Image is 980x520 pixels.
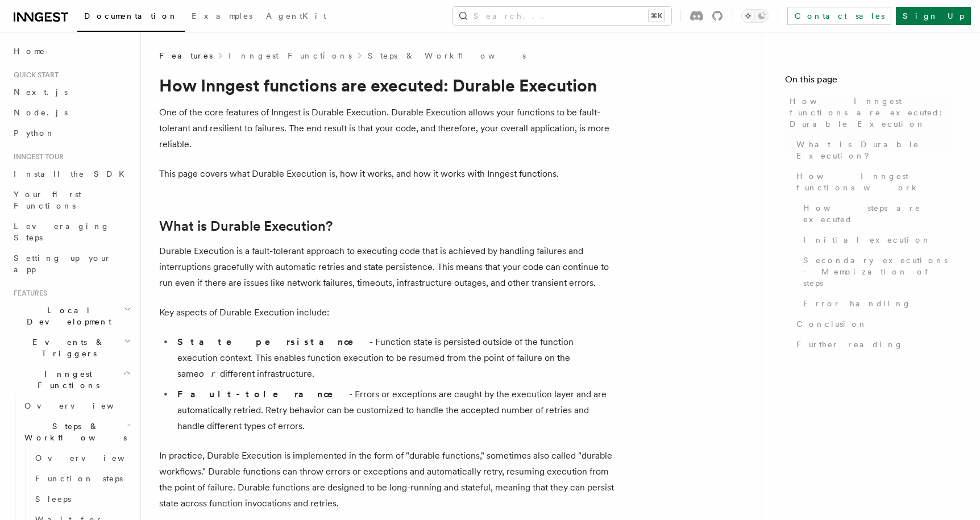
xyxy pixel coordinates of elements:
[787,7,891,25] a: Contact sales
[24,401,142,410] span: Overview
[159,50,213,61] span: Features
[9,152,64,161] span: Inngest tour
[790,95,957,130] span: How Inngest functions are executed: Durable Execution
[174,334,614,382] li: - Function state is persisted outside of the function execution context. This enables function ex...
[35,474,123,483] span: Function steps
[177,336,369,347] strong: State persistance
[799,230,957,250] a: Initial execution
[259,3,333,31] a: AgentKit
[159,243,614,291] p: Durable Execution is a fault-tolerant approach to executing code that is achieved by handling fai...
[803,298,911,309] span: Error handling
[9,216,134,248] a: Leveraging Steps
[785,91,957,134] a: How Inngest functions are executed: Durable Execution
[796,318,867,330] span: Conclusion
[792,134,957,166] a: What is Durable Execution?
[796,139,957,161] span: What is Durable Execution?
[9,305,124,327] span: Local Development
[159,75,614,95] h1: How Inngest functions are executed: Durable Execution
[803,255,957,289] span: Secondary executions - Memoization of steps
[453,7,671,25] button: Search...⌘K
[796,339,903,350] span: Further reading
[9,368,123,391] span: Inngest Functions
[159,105,614,152] p: One of the core features of Inngest is Durable Execution. Durable Execution allows your functions...
[14,222,110,242] span: Leveraging Steps
[368,50,526,61] a: Steps & Workflows
[785,73,957,91] h4: On this page
[199,368,220,379] em: or
[799,250,957,293] a: Secondary executions - Memoization of steps
[741,9,769,23] button: Toggle dark mode
[174,386,614,434] li: - Errors or exceptions are caught by the execution layer and are automatically retried. Retry beh...
[14,169,131,178] span: Install the SDK
[803,234,931,246] span: Initial execution
[20,396,134,416] a: Overview
[31,468,134,489] a: Function steps
[796,170,957,193] span: How Inngest functions work
[9,332,134,364] button: Events & Triggers
[185,3,259,31] a: Examples
[14,45,45,57] span: Home
[14,128,55,138] span: Python
[9,300,134,332] button: Local Development
[9,41,134,61] a: Home
[14,253,111,274] span: Setting up your app
[9,82,134,102] a: Next.js
[77,3,185,32] a: Documentation
[35,454,152,463] span: Overview
[896,7,971,25] a: Sign Up
[792,166,957,198] a: How Inngest functions work
[177,389,349,400] strong: Fault-tolerance
[9,102,134,123] a: Node.js
[266,11,326,20] span: AgentKit
[14,108,68,117] span: Node.js
[9,164,134,184] a: Install the SDK
[159,218,333,234] a: What is Durable Execution?
[20,416,134,448] button: Steps & Workflows
[31,448,134,468] a: Overview
[792,314,957,334] a: Conclusion
[9,184,134,216] a: Your first Functions
[799,293,957,314] a: Error handling
[192,11,252,20] span: Examples
[20,421,127,443] span: Steps & Workflows
[14,88,68,97] span: Next.js
[9,70,59,80] span: Quick start
[9,336,124,359] span: Events & Triggers
[799,198,957,230] a: How steps are executed
[803,202,957,225] span: How steps are executed
[229,50,352,61] a: Inngest Functions
[84,11,178,20] span: Documentation
[159,305,614,321] p: Key aspects of Durable Execution include:
[792,334,957,355] a: Further reading
[35,494,71,504] span: Sleeps
[9,248,134,280] a: Setting up your app
[159,448,614,511] p: In practice, Durable Execution is implemented in the form of "durable functions," sometimes also ...
[14,190,81,210] span: Your first Functions
[9,123,134,143] a: Python
[31,489,134,509] a: Sleeps
[9,364,134,396] button: Inngest Functions
[159,166,614,182] p: This page covers what Durable Execution is, how it works, and how it works with Inngest functions.
[649,10,665,22] kbd: ⌘K
[9,289,47,298] span: Features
